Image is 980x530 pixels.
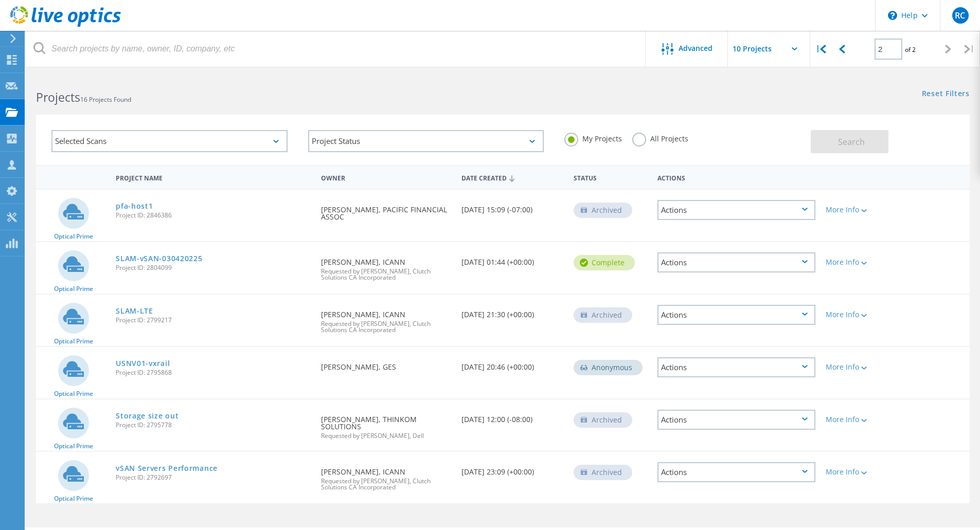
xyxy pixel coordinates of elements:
a: SLAM-vSAN-030420225 [116,255,202,262]
div: Actions [657,200,815,220]
a: Live Optics Dashboard [10,22,121,29]
div: Project Status [308,130,544,152]
span: Project ID: 2846386 [116,212,311,218]
span: RC [955,11,965,20]
div: | [810,31,831,67]
div: More Info [826,206,890,213]
div: [PERSON_NAME], GES [316,347,456,381]
div: [DATE] 20:46 (+00:00) [456,347,568,381]
span: of 2 [905,45,916,54]
span: Search [838,136,865,148]
div: More Info [826,363,890,371]
label: My Projects [564,133,622,142]
span: Optical Prime [54,338,93,344]
b: Projects [36,89,80,105]
a: Storage size out [116,412,179,419]
div: Anonymous [574,360,643,375]
span: Project ID: 2804099 [116,265,311,271]
span: Requested by [PERSON_NAME], Clutch Solutions CA Incorporated [321,321,451,333]
div: [DATE] 23:09 (+00:00) [456,452,568,486]
div: Archived [574,465,632,480]
div: [DATE] 15:09 (-07:00) [456,190,568,224]
button: Search [811,130,888,153]
div: [DATE] 01:44 (+00:00) [456,242,568,276]
a: vSAN Servers Performance [116,465,218,472]
span: Optical Prime [54,286,93,292]
div: Archived [574,307,632,323]
div: Actions [657,305,815,325]
span: Optical Prime [54,443,93,449]
a: SLAM-LTE [116,307,153,315]
div: Status [568,168,652,187]
div: Project Name [111,168,316,187]
div: [PERSON_NAME], PACIFIC FINANCIAL ASSOC [316,190,456,231]
label: All Projects [632,133,688,142]
div: Actions [657,462,815,482]
div: Owner [316,168,456,187]
div: Actions [652,168,821,187]
div: Date Created [456,168,568,187]
div: Archived [574,412,632,428]
div: [PERSON_NAME], ICANN [316,295,456,343]
span: 16 Projects Found [80,95,131,104]
div: Actions [657,252,815,272]
input: Search projects by name, owner, ID, company, etc [26,31,646,67]
div: More Info [826,259,890,266]
span: Requested by [PERSON_NAME], Clutch Solutions CA Incorporated [321,478,451,490]
div: [PERSON_NAME], ICANN [316,452,456,501]
a: Reset Filters [922,90,970,99]
div: Complete [574,255,635,270]
div: Actions [657,357,815,377]
span: Optical Prime [54,391,93,397]
a: USNV01-vxrail [116,360,170,367]
div: [DATE] 12:00 (-08:00) [456,399,568,433]
a: pfa-host1 [116,203,153,210]
span: Project ID: 2795778 [116,422,311,428]
span: Project ID: 2792697 [116,474,311,481]
span: Advanced [679,45,712,52]
span: Requested by [PERSON_NAME], Dell [321,433,451,439]
div: Actions [657,410,815,430]
div: | [959,31,980,67]
span: Requested by [PERSON_NAME], Clutch Solutions CA Incorporated [321,268,451,281]
div: [DATE] 21:30 (+00:00) [456,295,568,328]
div: More Info [826,468,890,476]
div: More Info [826,311,890,318]
div: Selected Scans [51,130,288,152]
svg: \n [888,11,897,20]
div: More Info [826,416,890,423]
span: Optical Prime [54,496,93,502]
div: [PERSON_NAME], THINKOM SOLUTIONS [316,399,456,449]
div: Archived [574,203,632,218]
span: Project ID: 2799217 [116,317,311,323]
span: Project ID: 2795868 [116,370,311,376]
span: Optical Prime [54,233,93,240]
div: [PERSON_NAME], ICANN [316,242,456,291]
